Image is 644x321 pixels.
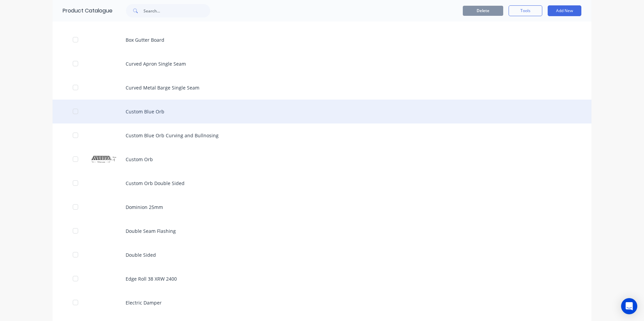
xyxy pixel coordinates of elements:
div: Edge Roll 38 XRW 2400 [53,267,591,291]
div: Curved Metal Barge Single Seam [53,76,591,100]
div: Open Intercom Messenger [621,298,637,314]
div: Curved Apron Single Seam [53,52,591,76]
div: Dominion 25mm [53,195,591,219]
div: Custom OrbCustom Orb [53,147,591,171]
div: Double Seam Flashing [53,219,591,243]
button: Delete [463,6,503,16]
div: Custom Orb Double Sided [53,171,591,195]
div: Double Sided [53,243,591,267]
div: Custom Blue Orb Curving and Bullnosing [53,123,591,147]
button: Tools [509,5,542,16]
div: Electric Damper [53,291,591,315]
div: Custom Blue Orb [53,100,591,123]
button: Add New [548,5,581,16]
input: Search... [143,4,210,17]
div: Box Gutter Board [53,28,591,52]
